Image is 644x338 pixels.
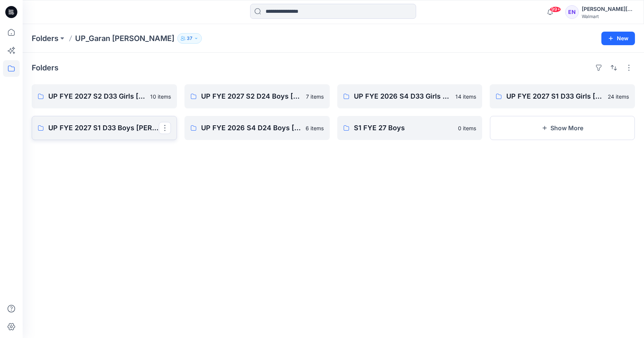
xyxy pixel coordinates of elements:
div: Walmart [582,14,635,19]
p: 14 items [455,93,476,100]
a: UP FYE 2027 S2 D33 Girls [PERSON_NAME]10 items [32,84,177,108]
button: Show More [490,116,635,140]
a: UP FYE 2027 S2 D24 Boys [PERSON_NAME]7 items [184,84,330,108]
h4: Folders [32,63,58,72]
button: 37 [177,33,202,44]
p: 7 items [306,93,324,100]
a: S1 FYE 27 Boys0 items [337,116,483,140]
p: 37 [187,34,192,43]
a: UP FYE 2026 S4 D33 Girls [PERSON_NAME]14 items [337,84,483,108]
p: UP FYE 2027 S2 D24 Boys [PERSON_NAME] [201,91,301,102]
p: 6 items [306,124,324,132]
p: S1 FYE 27 Boys [354,123,454,133]
a: UP FYE 2026 S4 D24 Boys [PERSON_NAME]6 items [184,116,330,140]
p: 24 items [608,93,629,100]
button: New [601,32,635,45]
a: Folders [32,33,58,44]
a: UP FYE 2027 S1 D33 Boys [PERSON_NAME] [32,116,177,140]
div: EN [565,5,579,19]
p: UP FYE 2027 S1 D33 Boys [PERSON_NAME] [48,123,159,133]
div: [PERSON_NAME][DATE] [582,5,635,14]
p: UP FYE 2026 S4 D33 Girls [PERSON_NAME] [354,91,451,102]
p: UP FYE 2027 S2 D33 Girls [PERSON_NAME] [48,91,146,102]
p: UP FYE 2027 S1 D33 Girls [PERSON_NAME] [506,91,603,102]
a: UP FYE 2027 S1 D33 Girls [PERSON_NAME]24 items [490,84,635,108]
p: UP_Garan [PERSON_NAME] [75,33,174,44]
p: 0 items [458,124,476,132]
span: 99+ [550,6,561,12]
p: 10 items [150,93,171,100]
p: UP FYE 2026 S4 D24 Boys [PERSON_NAME] [201,123,301,133]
